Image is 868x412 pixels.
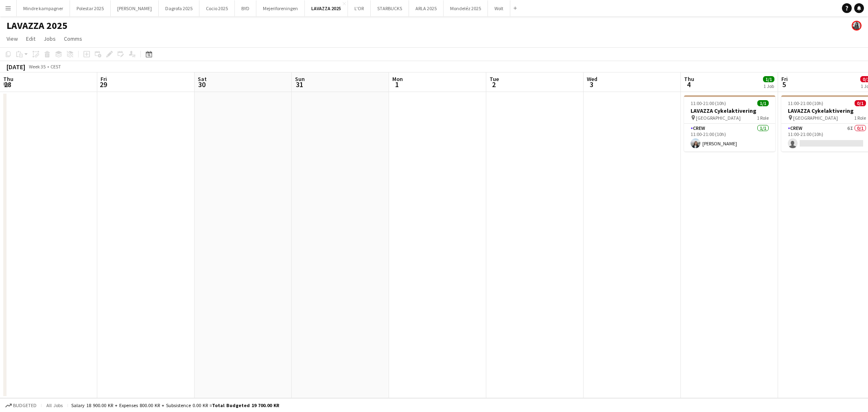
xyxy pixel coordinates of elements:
span: 11:00-21:00 (10h) [691,100,726,106]
div: 1 Job [763,83,774,89]
div: CEST [50,64,61,70]
app-card-role: Crew1/111:00-21:00 (10h)[PERSON_NAME] [684,124,775,151]
a: Jobs [40,33,59,44]
span: 1/1 [757,100,769,106]
a: Edit [23,33,39,44]
span: Budgeted [13,403,37,408]
span: View [7,35,18,42]
div: Salary 18 900.00 KR + Expenses 800.00 KR + Subsistence 0.00 KR = [71,402,279,408]
span: Jobs [44,35,56,42]
button: STARBUCKS [371,0,409,16]
button: L'OR [348,0,371,16]
span: 1 Role [757,115,769,121]
div: [DATE] [7,63,25,71]
h3: LAVAZZA Cykelaktivering [684,107,775,114]
span: [GEOGRAPHIC_DATA] [793,115,838,121]
span: Thu [684,75,694,83]
span: 5 [780,80,788,89]
span: 29 [99,80,107,89]
span: Sun [295,75,305,83]
button: BYD [235,0,256,16]
span: 11:00-21:00 (10h) [788,100,823,106]
button: LAVAZZA 2025 [305,0,348,16]
span: 1/1 [763,76,774,82]
span: 2 [488,80,499,89]
button: Wolt [488,0,510,16]
span: 1 [391,80,403,89]
button: [PERSON_NAME] [111,0,159,16]
span: Fri [101,75,107,83]
span: Fri [781,75,788,83]
span: Week 35 [27,64,47,70]
button: Mondeléz 2025 [444,0,488,16]
button: Dagrofa 2025 [159,0,199,16]
span: 1 Role [854,115,866,121]
button: Mejeriforeningen [256,0,305,16]
span: Wed [587,75,597,83]
span: Tue [490,75,499,83]
button: Cocio 2025 [199,0,235,16]
span: [GEOGRAPHIC_DATA] [696,115,741,121]
span: All jobs [45,402,64,408]
span: Mon [392,75,403,83]
a: View [3,33,21,44]
span: Sat [198,75,207,83]
button: Budgeted [4,401,38,410]
span: Thu [3,75,13,83]
span: 0/1 [855,100,866,106]
span: 28 [2,80,13,89]
a: Comms [61,33,85,44]
app-user-avatar: Mia Tidemann [852,21,861,31]
span: Total Budgeted 19 700.00 KR [212,402,279,408]
button: ARLA 2025 [409,0,444,16]
app-job-card: 11:00-21:00 (10h)1/1LAVAZZA Cykelaktivering [GEOGRAPHIC_DATA]1 RoleCrew1/111:00-21:00 (10h)[PERSO... [684,95,775,151]
span: 31 [294,80,305,89]
button: Mindre kampagner [17,0,70,16]
span: 3 [586,80,597,89]
span: Comms [64,35,82,42]
button: Polestar 2025 [70,0,111,16]
span: 4 [683,80,694,89]
span: 30 [197,80,207,89]
h1: LAVAZZA 2025 [7,20,68,32]
span: Edit [26,35,35,42]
